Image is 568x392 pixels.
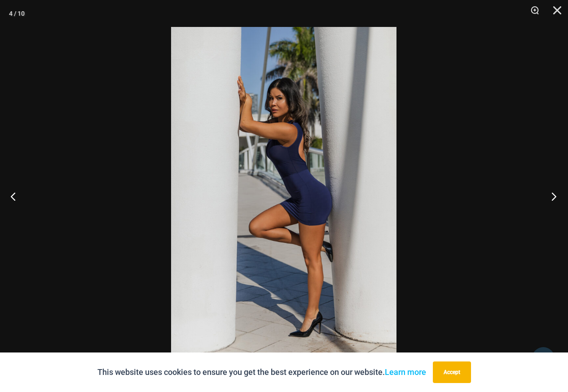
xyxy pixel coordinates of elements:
[171,27,396,365] img: Desire Me Navy 5192 Dress 04
[385,367,426,377] a: Learn more
[534,174,568,219] button: Next
[97,366,426,379] p: This website uses cookies to ensure you get the best experience on our website.
[433,361,471,383] button: Accept
[9,7,25,20] div: 4 / 10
